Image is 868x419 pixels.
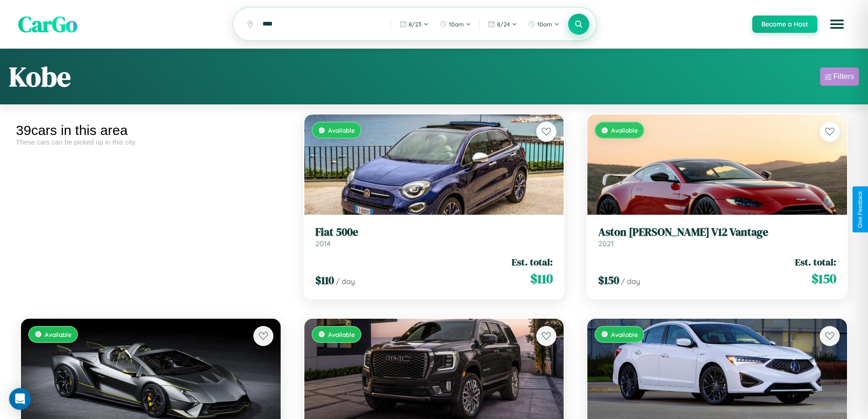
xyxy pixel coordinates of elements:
span: Available [328,126,355,134]
div: 39 cars in this area [16,123,286,138]
button: Open menu [824,11,850,37]
span: $ 150 [812,269,836,288]
a: Fiat 500e2014 [315,226,553,248]
button: 10am [524,17,564,31]
span: / day [336,277,355,286]
span: 2014 [315,239,331,248]
div: Filters [833,72,854,81]
span: $ 110 [530,269,553,288]
button: Filters [820,67,859,86]
h3: Fiat 500e [315,226,553,239]
span: 8 / 23 [409,21,421,28]
div: Open Intercom Messenger [9,388,31,410]
span: Available [611,331,638,338]
span: 2021 [598,239,614,248]
span: Available [45,331,72,338]
div: Give Feedback [857,191,863,228]
button: Become a Host [752,16,817,33]
span: Est. total: [512,255,553,269]
button: 10am [435,17,476,31]
span: 10am [537,21,552,28]
button: 8/23 [395,17,433,31]
span: Available [328,331,355,338]
span: 8 / 24 [497,21,510,28]
a: Aston [PERSON_NAME] V12 Vantage2021 [598,226,836,248]
button: 8/24 [483,17,522,31]
h3: Aston [PERSON_NAME] V12 Vantage [598,226,836,239]
span: $ 150 [598,273,619,288]
span: Est. total: [795,255,836,269]
h1: Kobe [9,58,71,95]
div: These cars can be picked up in this city. [16,138,286,146]
span: 10am [449,21,464,28]
span: Available [611,126,638,134]
span: CarGo [18,9,77,39]
span: $ 110 [315,273,334,288]
span: / day [621,277,640,286]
